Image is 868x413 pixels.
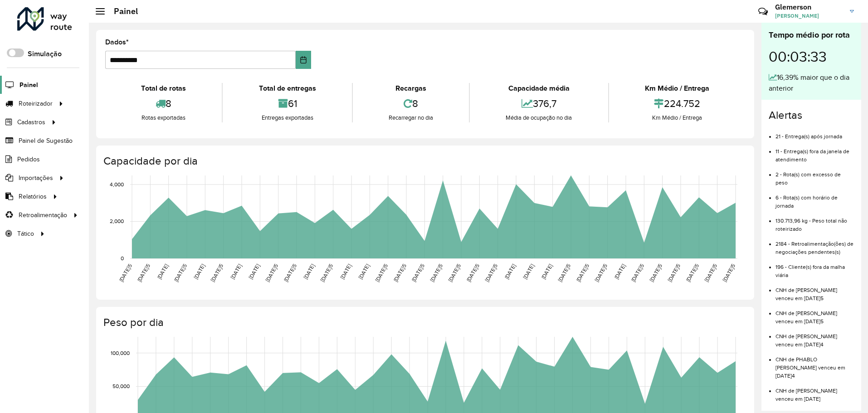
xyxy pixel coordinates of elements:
[649,263,663,283] text: [DATE]5
[17,230,34,237] font: Tático
[136,263,151,283] text: [DATE]5
[410,263,425,283] text: [DATE]5
[19,212,67,219] font: Retroalimentação
[283,263,297,283] text: [DATE]5
[775,218,847,232] font: 130.713,96 kg - Peso total não roteirizado
[19,175,53,181] font: Importações
[156,263,169,280] text: [DATE]
[540,263,553,280] text: [DATE]
[775,333,837,347] font: CNH de [PERSON_NAME] venceu em [DATE]4
[769,109,802,121] font: Alertas
[769,49,827,64] font: 00:03:33
[503,263,517,280] text: [DATE]
[465,263,480,283] text: [DATE]5
[769,30,850,39] font: Tempo médio por rota
[193,263,206,280] text: [DATE]
[447,263,462,283] text: [DATE]5
[319,263,334,283] text: [DATE]5
[392,263,407,283] text: [DATE]5
[484,263,499,283] text: [DATE]5
[775,148,849,162] font: 11 - Entrega(s) fora da janela de atendimento
[103,155,198,167] font: Capacidade por dia
[112,384,130,389] text: 50,000
[166,98,171,109] font: 8
[357,263,371,280] text: [DATE]
[664,98,700,109] font: 224.752
[288,98,297,109] font: 61
[685,263,700,283] text: [DATE]5
[103,316,164,328] font: Peso por dia
[650,3,722,26] font: Críticas? Dúvidas? Elógios? Sugestões? Entre em contato conosco!
[111,350,130,356] text: 100,000
[775,12,819,19] font: [PERSON_NAME]
[248,263,261,280] text: [DATE]
[775,241,853,255] font: 2184 - Retroalimentação(ões) de negociações pendentes(s)
[703,263,718,283] text: [DATE]5
[429,263,444,283] text: [DATE]5
[722,263,736,283] text: [DATE]5
[105,38,126,46] font: Dados
[141,84,186,92] font: Total de rotas
[533,98,556,109] font: 376,7
[19,100,53,107] font: Roteirizador
[110,181,124,187] text: 4,000
[775,194,838,209] font: 6 - Rota(s) com horário de jornada
[594,263,609,283] text: [DATE]5
[114,6,138,16] font: Painel
[395,84,426,92] font: Recargas
[613,263,626,280] text: [DATE]
[210,263,224,283] text: [DATE]5
[667,263,682,283] text: [DATE]5
[775,2,811,11] font: Glemerson
[506,114,572,121] font: Média de ocupação no dia
[264,263,279,283] text: [DATE]5
[508,84,570,92] font: Capacidade média
[775,264,845,278] font: 196 - Cliente(s) fora da malha viária
[775,133,842,139] font: 21 - Entrega(s) após jornada
[121,255,124,261] text: 0
[110,219,124,224] text: 2,000
[262,114,313,121] font: Entregas exportadas
[630,263,645,283] text: [DATE]5
[769,73,849,92] font: 16,39% maior que o dia anterior
[141,114,185,121] font: Rotas exportadas
[173,263,188,283] text: [DATE]5
[775,171,841,185] font: 2 - Rota(s) com excesso de peso
[259,84,316,92] font: Total de entregas
[20,81,38,88] font: Painel
[17,119,45,126] font: Cadastros
[229,263,242,280] text: [DATE]
[753,2,773,21] a: Contato Rápido
[645,84,709,92] font: Km Médio / Entrega
[19,137,73,144] font: Painel de Sugestão
[775,287,837,301] font: CNH de [PERSON_NAME] venceu em [DATE]5
[302,263,316,280] text: [DATE]
[118,263,133,283] text: [DATE]5
[17,156,40,163] font: Pedidos
[374,263,389,283] text: [DATE]5
[775,388,837,402] font: CNH de [PERSON_NAME] venceu em [DATE]
[412,98,418,109] font: 8
[522,263,535,280] text: [DATE]
[296,51,312,69] button: Escolha a data
[19,193,47,200] font: Relatórios
[339,263,352,280] text: [DATE]
[575,263,590,283] text: [DATE]5
[775,356,845,379] font: CNH de PHABLO [PERSON_NAME] venceu em [DATE]4
[389,114,433,121] font: Recarregar no dia
[775,310,837,324] font: CNH de [PERSON_NAME] venceu em [DATE]5
[557,263,572,283] text: [DATE]5
[652,114,702,121] font: Km Médio / Entrega
[28,50,62,58] font: Simulação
